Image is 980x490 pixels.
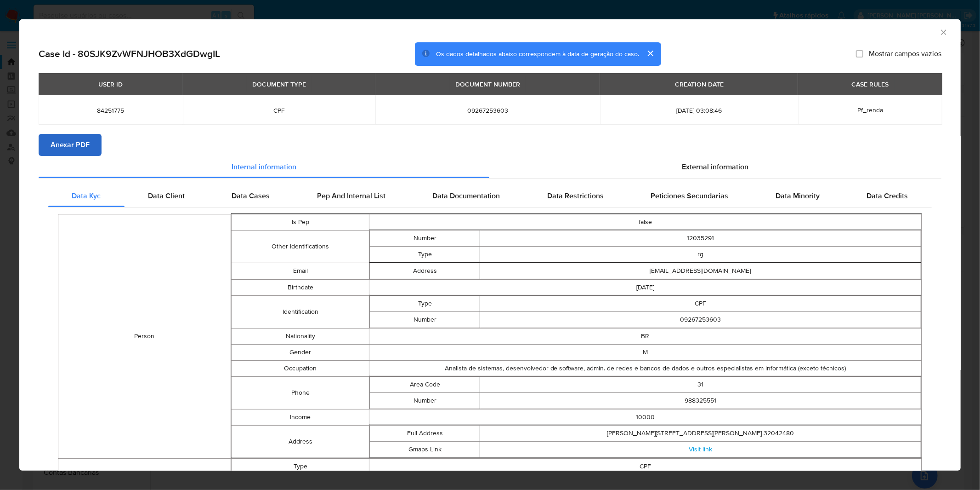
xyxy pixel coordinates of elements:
[846,76,895,92] div: CASE RULES
[369,328,922,344] td: BR
[72,190,101,201] span: Data Kyc
[869,49,941,58] span: Mostrar campos vazios
[370,425,480,441] td: Full Address
[93,76,128,92] div: USER ID
[232,328,369,344] td: Nationality
[232,214,369,230] td: Is Pep
[370,376,480,392] td: Area Code
[669,76,729,92] div: CREATION DATE
[386,106,589,115] span: 09267253603
[39,48,220,60] h2: Case Id - 80SJK9ZvWFNJHOB3XdGDwgIL
[369,458,922,474] td: CPF
[867,190,908,201] span: Data Credits
[232,279,369,295] td: Birthdate
[232,190,270,201] span: Data Cases
[480,425,921,441] td: [PERSON_NAME][STREET_ADDRESS][PERSON_NAME] 32042480
[232,263,369,279] td: Email
[369,360,922,376] td: Analista de sistemas, desenvolvedor de software, admin. de redes e bancos de dados e outros espec...
[856,50,863,58] input: Mostrar campos vazios
[370,441,480,457] td: Gmaps Link
[369,279,922,295] td: [DATE]
[370,263,480,279] td: Address
[369,409,922,425] td: 10000
[611,106,787,115] span: [DATE] 03:08:46
[369,214,922,230] td: false
[480,295,921,311] td: CPF
[776,190,820,201] span: Data Minority
[480,392,921,409] td: 988325551
[682,161,748,172] span: External information
[232,409,369,425] td: Income
[480,246,921,262] td: rg
[232,360,369,376] td: Occupation
[450,76,526,92] div: DOCUMENT NUMBER
[39,156,941,178] div: Detailed info
[639,42,661,64] button: cerrar
[232,344,369,360] td: Gender
[247,76,312,92] div: DOCUMENT TYPE
[232,161,296,172] span: Internal information
[433,190,500,201] span: Data Documentation
[51,135,90,155] span: Anexar PDF
[232,295,369,328] td: Identification
[939,28,947,36] button: Fechar a janela
[232,425,369,458] td: Address
[317,190,385,201] span: Pep And Internal List
[480,263,921,279] td: [EMAIL_ADDRESS][DOMAIN_NAME]
[194,106,364,115] span: CPF
[857,105,883,115] span: Pf_renda
[480,376,921,392] td: 31
[19,19,961,471] div: closure-recommendation-modal
[58,214,231,458] td: Person
[370,230,480,246] td: Number
[39,134,102,156] button: Anexar PDF
[232,230,369,263] td: Other Identifications
[480,311,921,328] td: 09267253603
[370,311,480,328] td: Number
[480,230,921,246] td: 12035291
[547,190,604,201] span: Data Restrictions
[232,376,369,409] td: Phone
[370,295,480,311] td: Type
[436,49,639,58] span: Os dados detalhados abaixo correspondem à data de geração do caso.
[651,190,729,201] span: Peticiones Secundarias
[232,458,369,474] td: Type
[689,444,712,454] a: Visit link
[148,190,185,201] span: Data Client
[48,185,932,207] div: Detailed internal info
[370,246,480,262] td: Type
[50,106,172,115] span: 84251775
[370,392,480,409] td: Number
[369,344,922,360] td: M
